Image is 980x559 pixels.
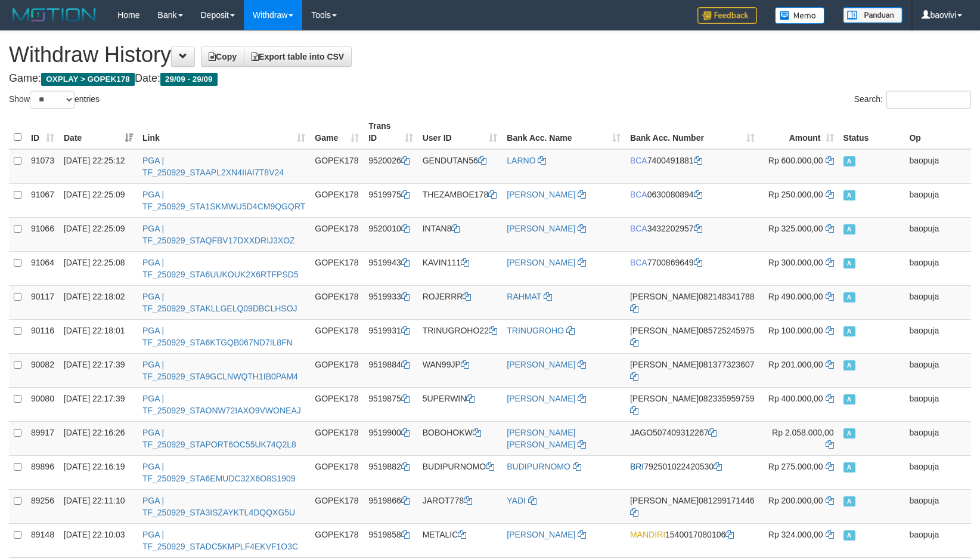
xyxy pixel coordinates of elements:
[630,190,647,199] span: BCA
[59,353,138,387] td: [DATE] 22:17:39
[843,496,855,507] span: Approved - Marked by baopuja
[507,530,575,539] a: [PERSON_NAME]
[772,428,834,437] span: Rp 2.058.000,00
[59,285,138,319] td: [DATE] 22:18:02
[904,115,971,149] th: Op
[364,285,418,319] td: 9519933
[9,73,971,85] h4: Game: Date:
[364,455,418,489] td: 9519882
[507,224,575,233] a: [PERSON_NAME]
[310,353,364,387] td: GOPEK178
[26,319,59,353] td: 90116
[59,523,138,557] td: [DATE] 22:10:03
[843,190,855,200] span: Approved - Marked by baopuja
[904,285,971,319] td: baopuja
[839,115,905,149] th: Status
[904,183,971,217] td: baopuja
[310,217,364,251] td: GOPEK178
[310,489,364,523] td: GOPEK178
[697,7,757,24] img: Feedback.jpg
[904,353,971,387] td: baopuja
[625,149,759,184] td: 7400491881
[502,115,625,149] th: Bank Acc. Name: activate to sort column ascending
[843,156,855,166] span: Approved - Marked by baopuja
[630,224,647,233] span: BCA
[768,462,823,471] span: Rp 275.000,00
[142,496,295,517] a: PGA | TF_250929_STA3ISZAYKTL4DQQXG5U
[26,285,59,319] td: 90117
[843,530,855,541] span: Approved - Marked by baopuja
[26,115,59,149] th: ID: activate to sort column ascending
[310,387,364,421] td: GOPEK178
[310,183,364,217] td: GOPEK178
[768,360,823,369] span: Rp 201.000,00
[142,156,284,177] a: PGA | TF_250929_STAAPL2XN4IIAI7T8V24
[625,251,759,285] td: 7700869649
[625,285,759,319] td: 082148341788
[9,6,100,24] img: MOTION_logo.png
[630,360,699,369] span: [PERSON_NAME]
[625,353,759,387] td: 081377323607
[26,523,59,557] td: 89148
[843,7,903,23] img: panduan.png
[843,394,855,404] span: Approved - Marked by baopuja
[843,428,855,438] span: Approved - Marked by baopuja
[59,387,138,421] td: [DATE] 22:17:39
[843,326,855,336] span: Approved - Marked by baopuja
[252,52,344,61] span: Export table into CSV
[59,251,138,285] td: [DATE] 22:25:08
[364,319,418,353] td: 9519931
[904,455,971,489] td: baopuja
[142,224,295,245] a: PGA | TF_250929_STAQFBV17DXXDRIJ3XOZ
[843,360,855,370] span: Approved - Marked by baopuja
[418,421,503,455] td: BOBOHOKW
[768,496,823,505] span: Rp 200.000,00
[843,292,855,302] span: Approved - Marked by baopuja
[418,115,503,149] th: User ID: activate to sort column ascending
[26,149,59,184] td: 91073
[142,258,299,279] a: PGA | TF_250929_STA6UUKOUK2X6RTFPSD5
[843,224,855,234] span: Approved - Marked by baopuja
[418,353,503,387] td: WAN99JP
[26,421,59,455] td: 89917
[418,523,503,557] td: METALIC
[418,489,503,523] td: JAROT778
[630,258,647,267] span: BCA
[507,190,575,199] a: [PERSON_NAME]
[625,489,759,523] td: 081299171446
[418,217,503,251] td: INTAN8
[142,394,301,415] a: PGA | TF_250929_STAONW72IAXO9VWONEAJ
[904,523,971,557] td: baopuja
[418,455,503,489] td: BUDIPURNOMO
[310,251,364,285] td: GOPEK178
[59,217,138,251] td: [DATE] 22:25:09
[30,91,75,109] select: Showentries
[209,52,237,61] span: Copy
[310,455,364,489] td: GOPEK178
[630,394,699,403] span: [PERSON_NAME]
[59,115,138,149] th: Date: activate to sort column ascending
[625,387,759,421] td: 082335959759
[364,217,418,251] td: 9520010
[142,292,297,313] a: PGA | TF_250929_STAKLLGELQ09DBCLHSOJ
[625,523,759,557] td: 1540017080106
[768,292,823,301] span: Rp 490.000,00
[9,91,100,109] label: Show entries
[904,217,971,251] td: baopuja
[59,183,138,217] td: [DATE] 22:25:09
[768,258,823,267] span: Rp 300.000,00
[244,47,352,67] a: Export table into CSV
[26,489,59,523] td: 89256
[768,156,823,165] span: Rp 600.000,00
[59,489,138,523] td: [DATE] 22:11:10
[418,183,503,217] td: THEZAMBOE178
[904,387,971,421] td: baopuja
[630,292,699,301] span: [PERSON_NAME]
[310,319,364,353] td: GOPEK178
[625,319,759,353] td: 085725245975
[768,530,823,539] span: Rp 324.000,00
[142,360,298,381] a: PGA | TF_250929_STA9GCLNWQTH1IB0PAM4
[26,387,59,421] td: 90080
[507,292,541,301] a: RAHMAT
[775,7,825,24] img: Button%20Memo.svg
